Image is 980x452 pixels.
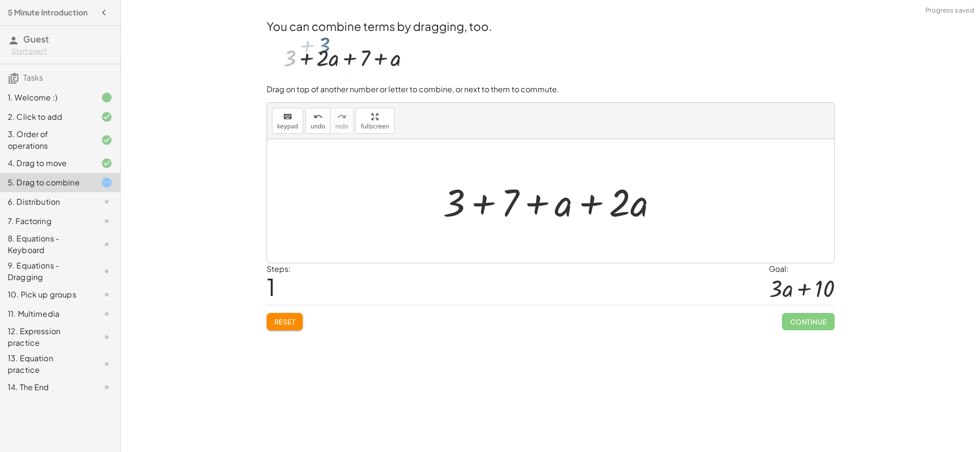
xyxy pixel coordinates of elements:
button: Reset [267,313,303,330]
div: 12. Expression practice [8,325,85,349]
h4: 5 Minute Introduction [8,7,87,18]
span: redo [335,123,348,130]
div: 11. Multimedia [8,308,85,320]
p: Drag on top of another number or letter to combine, or next to them to commute. [267,84,835,95]
span: undo [311,123,325,130]
div: 6. Distribution [8,196,85,208]
div: Goal: [769,263,834,275]
i: Task not started. [101,196,113,208]
i: Task not started. [101,381,113,393]
i: Task not started. [101,358,113,370]
div: 1. Welcome :) [8,92,85,103]
div: 8. Equations - Keyboard [8,233,85,256]
span: keypad [277,123,298,130]
button: redoredo [330,108,354,134]
label: Steps: [267,264,291,274]
h2: You can combine terms by dragging, too. [267,18,835,34]
span: fullscreen [361,123,389,130]
i: Task not started. [101,289,113,300]
i: Task finished. [101,92,113,103]
span: Reset [274,317,296,326]
i: Task started. [101,177,113,188]
div: 10. Pick up groups [8,289,85,300]
span: Tasks [23,72,43,83]
div: 9. Equations - Dragging [8,260,85,283]
i: Task not started. [101,331,113,343]
img: 2732cd314113cae88e86a0da4ff5faf75a6c1d0334688b807fde28073a48b3bd.webp [267,34,418,81]
div: 13. Equation practice [8,353,85,376]
span: Progress saved [925,6,974,15]
i: Task finished and correct. [101,157,113,169]
i: Task not started. [101,239,113,250]
i: Task finished and correct. [101,134,113,146]
i: Task finished and correct. [101,111,113,123]
div: 3. Order of operations [8,128,85,152]
div: 2. Click to add [8,111,85,123]
div: 7. Factoring [8,215,85,227]
div: 14. The End [8,381,85,393]
i: redo [337,111,346,123]
i: Task not started. [101,215,113,227]
div: 4. Drag to move [8,157,85,169]
i: Task not started. [101,266,113,277]
div: 5. Drag to combine [8,177,85,188]
i: Task not started. [101,308,113,320]
i: undo [313,111,323,123]
button: undoundo [305,108,330,134]
button: fullscreen [355,108,394,134]
span: Guest [23,33,49,44]
span: 1 [267,272,275,301]
i: keyboard [283,111,292,123]
button: keyboardkeypad [272,108,304,134]
div: Start over? [12,46,113,56]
